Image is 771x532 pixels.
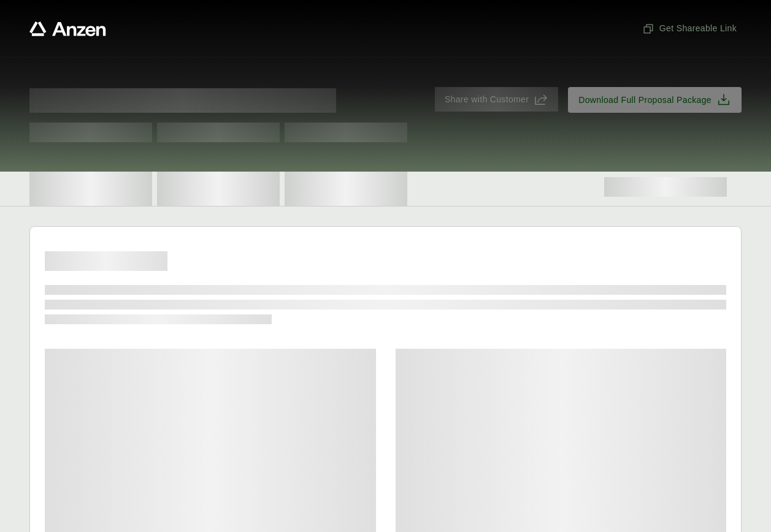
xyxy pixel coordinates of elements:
[29,88,336,113] span: Proposal for
[29,123,152,142] span: Test
[29,21,106,36] a: Anzen website
[285,123,407,142] span: Test
[157,123,280,142] span: Test
[642,22,737,35] span: Get Shareable Link
[445,93,529,106] span: Share with Customer
[637,17,742,40] button: Get Shareable Link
